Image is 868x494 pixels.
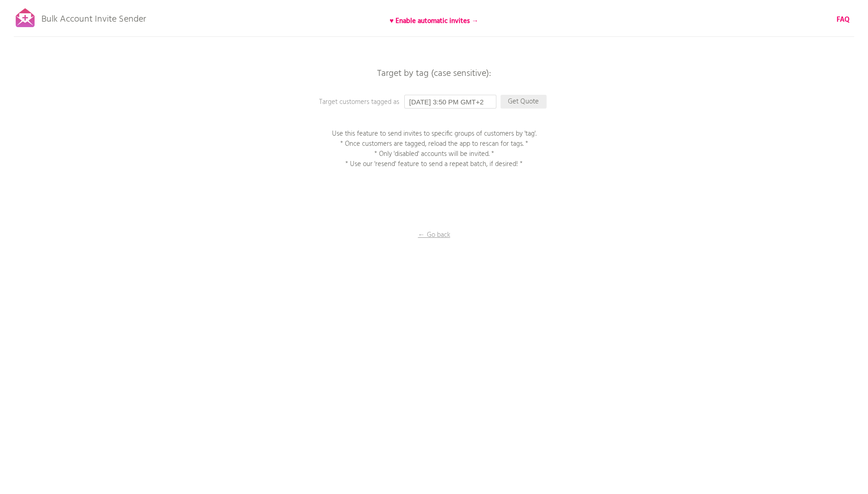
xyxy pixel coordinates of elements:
b: ♥ Enable automatic invites → [390,16,478,27]
p: Get Quote [501,95,547,109]
p: Target by tag (case sensitive): [296,69,572,78]
p: Bulk Account Invite Sender [41,6,146,29]
b: FAQ [837,14,850,25]
p: Target customers tagged as [319,97,503,107]
p: Use this feature to send invites to specific groups of customers by 'tag'. * Once customers are t... [319,129,549,169]
input: Enter a tag... [404,95,496,109]
a: FAQ [837,15,850,25]
p: ← Go back [388,230,480,240]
